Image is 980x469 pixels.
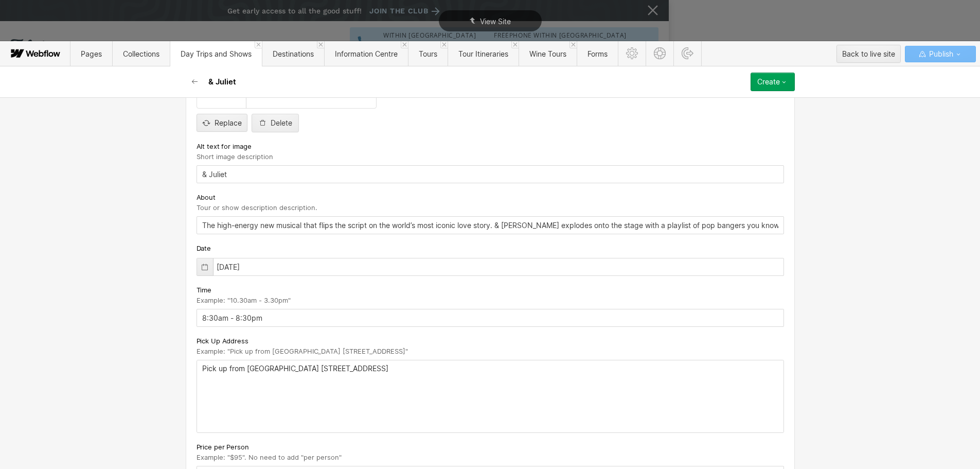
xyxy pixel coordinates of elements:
button: Delete [252,114,299,132]
span: Pick Up Address [197,336,248,345]
div: Back to live site [842,46,895,62]
a: Close 'Wine Tours' tab [569,41,577,48]
button: Back to live site [836,45,901,63]
span: Short image description [197,152,273,161]
input: MM/DD/YYYY [197,258,784,276]
span: Alt text for image [197,142,252,151]
a: Close 'Tours' tab [440,41,448,48]
span: Example: "$95". No need to add "per person" [197,453,342,461]
a: Close 'Tour Itineraries' tab [511,41,519,48]
span: Information Centre [335,49,398,58]
span: Publish [927,46,953,62]
span: Price per Person [197,442,249,451]
span: Date [197,244,211,253]
button: Publish [905,46,976,62]
span: Time [197,285,212,294]
a: Close 'Day Trips and Shows' tab [255,41,262,48]
div: Create [757,78,780,86]
span: Day Trips and Shows [181,49,252,58]
span: Tour or show description description. [197,203,317,212]
span: Tours [419,49,437,58]
span: Pages [81,49,102,58]
span: About [197,193,216,202]
span: Example: "Pick up from [GEOGRAPHIC_DATA] [STREET_ADDRESS]" [197,347,408,355]
p: Pick up from [GEOGRAPHIC_DATA] [STREET_ADDRESS] [202,364,778,373]
span: Destinations [273,49,314,58]
div: Delete [271,119,292,127]
a: Close 'Destinations' tab [317,41,324,48]
span: Example: "10.30am - 3.30pm" [197,296,291,304]
span: View Site [480,17,511,26]
span: Tour Itineraries [458,49,508,58]
a: Close 'Information Centre' tab [401,41,408,48]
span: Wine Tours [529,49,566,58]
span: Forms [587,49,608,58]
button: Create [751,73,795,91]
span: Collections [123,49,159,58]
h2: & Juliet [208,77,236,87]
